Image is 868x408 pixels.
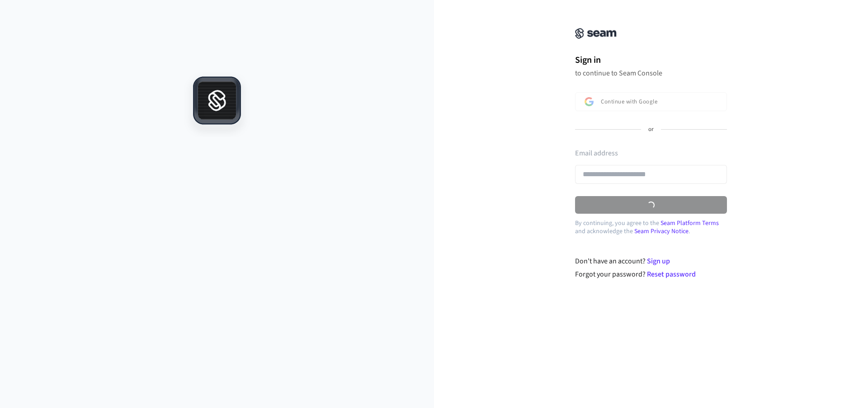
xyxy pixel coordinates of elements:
a: Seam Privacy Notice [634,227,689,236]
div: Don't have an account? [575,256,727,267]
h1: Sign in [575,53,727,67]
div: Forgot your password? [575,269,727,280]
img: Seam Console [575,28,617,39]
a: Seam Platform Terms [660,219,719,228]
a: Sign up [647,256,670,266]
a: Reset password [647,269,696,279]
p: to continue to Seam Console [575,69,727,78]
p: By continuing, you agree to the and acknowledge the . [575,219,727,235]
p: or [648,126,654,134]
